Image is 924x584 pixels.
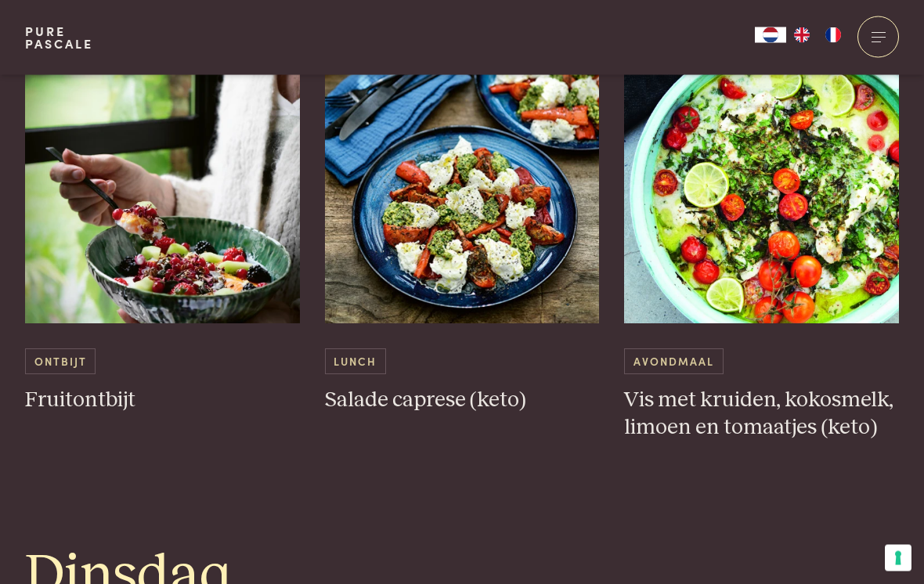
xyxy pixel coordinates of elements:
[325,11,600,324] img: Salade caprese (keto)
[25,11,300,415] a: Fruitontbijt Ontbijt Fruitontbijt
[624,388,899,442] h3: Vis met kruiden, kokosmelk, limoen en tomaatjes (keto)
[25,25,93,50] a: PurePascale
[755,27,849,43] aside: Language selected: Nederlands
[25,11,300,324] img: Fruitontbijt
[325,11,600,415] a: Salade caprese (keto) Lunch Salade caprese (keto)
[786,27,818,43] a: EN
[624,11,899,324] img: Vis met kruiden, kokosmelk, limoen en tomaatjes (keto)
[755,27,786,43] a: NL
[25,349,96,375] span: Ontbijt
[885,545,911,571] button: Uw voorkeuren voor toestemming voor trackingtechnologieën
[818,27,849,43] a: FR
[325,349,386,375] span: Lunch
[786,27,849,43] ul: Language list
[25,388,300,415] h3: Fruitontbijt
[755,27,786,43] div: Language
[624,11,899,442] a: Vis met kruiden, kokosmelk, limoen en tomaatjes (keto) Avondmaal Vis met kruiden, kokosmelk, limo...
[325,388,600,415] h3: Salade caprese (keto)
[624,349,723,375] span: Avondmaal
